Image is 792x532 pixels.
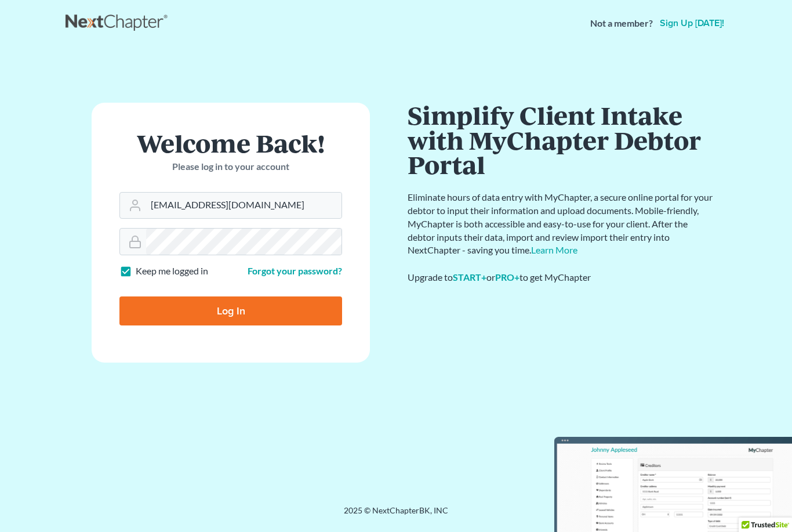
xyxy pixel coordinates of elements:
[66,505,726,526] div: 2025 © NextChapterBK, INC
[119,160,342,173] p: Please log in to your account
[136,265,208,278] label: Keep me logged in
[119,131,342,155] h1: Welcome Back!
[119,296,342,325] input: Log In
[408,103,715,177] h1: Simplify Client Intake with MyChapter Debtor Portal
[453,272,486,283] a: START+
[495,272,519,283] a: PRO+
[531,244,577,255] a: Learn More
[657,19,726,28] a: Sign up [DATE]!
[146,193,341,218] input: Email Address
[590,17,653,30] strong: Not a member?
[408,191,715,257] p: Eliminate hours of data entry with MyChapter, a secure online portal for your debtor to input the...
[248,265,342,276] a: Forgot your password?
[408,271,715,284] div: Upgrade to or to get MyChapter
